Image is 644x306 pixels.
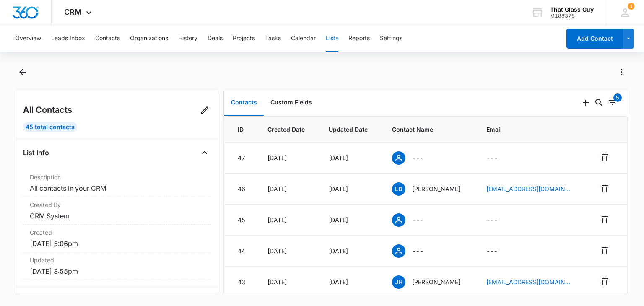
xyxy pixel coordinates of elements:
button: Actions [615,65,628,79]
button: Search... [592,96,606,109]
div: [DATE] [329,246,372,255]
button: Add Contact [566,29,623,49]
button: Contacts [224,90,264,116]
button: Deals [208,25,223,52]
div: [DATE] [267,277,309,286]
dd: CRM System [30,211,204,221]
div: [DATE] [329,184,372,193]
span: LB [392,182,405,196]
td: --- [476,143,587,174]
div: 44 [238,246,247,255]
div: Created ByCRM System [23,197,211,225]
div: 43 [238,277,247,286]
div: 47 [238,153,247,162]
div: [DATE] [329,277,372,286]
span: Updated Date [329,125,372,134]
span: CRM [64,8,82,16]
dd: [DATE] 3:55pm [30,266,204,276]
button: Reports [348,25,370,52]
div: [DATE] [267,153,309,162]
a: [EMAIL_ADDRESS][DOMAIN_NAME] [486,184,570,193]
button: Projects [233,25,255,52]
dt: Created [30,228,204,237]
p: --- [412,246,423,255]
div: [DATE] [267,215,309,224]
dd: All contacts in your CRM [30,183,204,193]
span: Created Date [267,125,309,134]
button: Contacts [95,25,120,52]
p: --- [412,215,423,224]
div: 45 Total Contacts [23,122,77,132]
div: account name [550,6,594,13]
div: 45 [238,215,247,224]
div: [DATE] [267,184,309,193]
div: Updated[DATE] 3:55pm [23,252,211,280]
div: 5 items [613,93,622,102]
span: ID [238,125,247,134]
div: DescriptionAll contacts in your CRM [23,169,211,197]
button: Calendar [291,25,316,52]
div: notifications count [628,3,634,10]
button: Remove [598,213,611,226]
button: Filters [606,96,619,109]
h4: List Info [23,148,49,158]
td: --- [476,236,587,267]
dt: Description [30,173,204,182]
p: [PERSON_NAME] [412,184,460,193]
button: Organizations [130,25,168,52]
button: History [178,25,197,52]
button: Close [198,146,211,159]
div: account id [550,13,594,19]
dd: [DATE] 5:06pm [30,239,204,249]
button: Remove [598,244,611,257]
span: JH [392,275,405,289]
p: --- [412,153,423,162]
p: [PERSON_NAME] [412,277,460,286]
button: Remove [598,275,611,288]
h2: All Contacts [23,104,72,116]
div: 46 [238,184,247,193]
div: Created[DATE] 5:06pm [23,225,211,252]
dt: Created By [30,200,204,209]
span: 1 [628,3,634,10]
a: [EMAIL_ADDRESS][DOMAIN_NAME] [486,277,570,286]
button: Remove [598,151,611,164]
button: Back [16,65,29,79]
button: Leads Inbox [51,25,85,52]
button: Overview [15,25,41,52]
button: Remove [598,182,611,195]
dt: Updated [30,256,204,265]
div: [DATE] [267,246,309,255]
td: --- [476,205,587,236]
span: Contact Name [392,125,467,134]
button: Custom Fields [264,90,319,116]
button: Lists [326,25,338,52]
button: Settings [380,25,402,52]
button: Tasks [265,25,281,52]
div: [DATE] [329,215,372,224]
span: Email [486,125,577,134]
button: Add [579,96,592,109]
div: [DATE] [329,153,372,162]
